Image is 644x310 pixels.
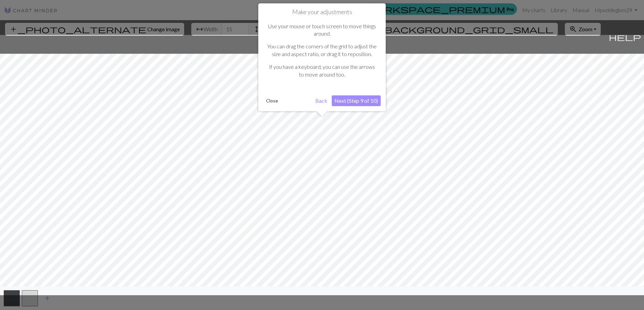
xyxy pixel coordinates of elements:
[267,23,377,38] p: Use your mouse or touch screen to move things around.
[267,63,377,78] p: If you have a keyboard, you can use the arrows to move around too.
[263,96,281,106] button: Close
[267,43,377,58] p: You can drag the corners of the grid to adjust the size and aspect ratio, or drag it to reposition.
[263,8,381,16] h1: Make your adjustments
[332,95,381,106] button: Next (Step 9 of 10)
[313,95,330,106] button: Back
[258,3,386,111] div: Make your adjustments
